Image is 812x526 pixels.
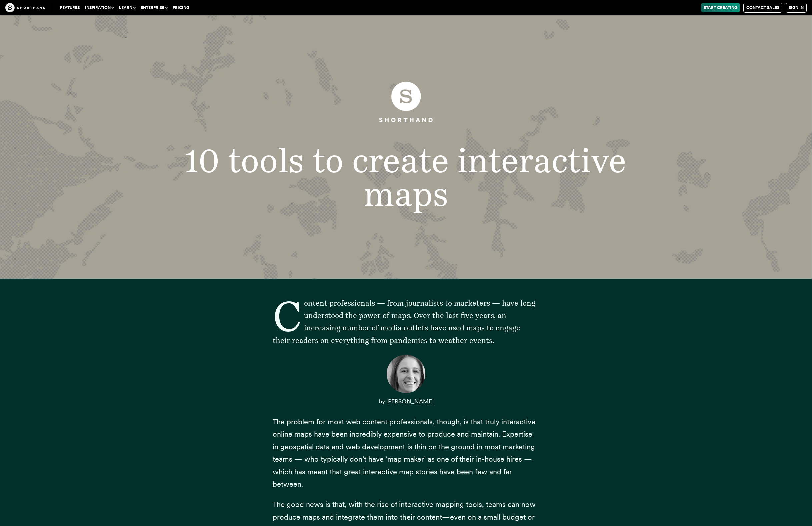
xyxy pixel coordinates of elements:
[161,144,651,211] h1: 10 tools to create interactive maps
[82,3,116,12] button: Inspiration
[5,3,45,12] img: The Craft
[701,3,740,12] a: Start Creating
[170,3,192,12] a: Pricing
[273,299,535,345] span: Content professionals — from journalists to marketers — have long understood the power of maps. O...
[116,3,138,12] button: Learn
[57,3,82,12] a: Features
[743,3,782,13] a: Contact Sales
[138,3,170,12] button: Enterprise
[273,417,535,488] span: The problem for most web content professionals, though, is that truly interactive online maps hav...
[273,395,540,408] p: by [PERSON_NAME]
[786,3,807,13] a: Sign in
